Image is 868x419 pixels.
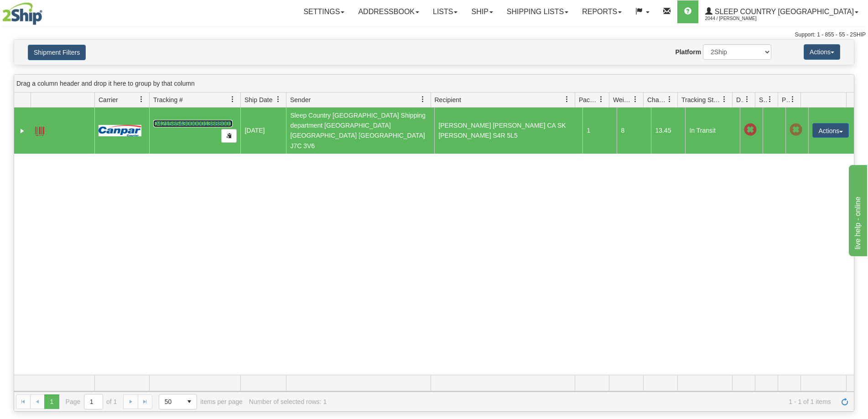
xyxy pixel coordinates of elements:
a: Expand [18,126,27,135]
div: grid grouping header [14,75,854,93]
span: 2044 / [PERSON_NAME] [705,14,774,23]
a: Ship Date filter column settings [270,92,286,107]
a: Reports [575,0,629,23]
span: Page sizes drop down [159,394,197,409]
img: logo2044.jpg [2,2,42,25]
a: Sleep Country [GEOGRAPHIC_DATA] 2044 / [PERSON_NAME] [698,0,865,23]
span: items per page [159,394,243,409]
a: Carrier filter column settings [134,92,149,107]
span: Tracking # [153,95,183,104]
span: 1 - 1 of 1 items [333,398,831,405]
img: 14 - Canpar [99,125,141,136]
div: Number of selected rows: 1 [249,398,327,405]
td: 13.45 [651,108,685,154]
a: Recipient filter column settings [559,92,575,107]
span: Ship Date [244,95,272,104]
a: Charge filter column settings [662,92,677,107]
a: Weight filter column settings [628,92,643,107]
td: [DATE] [240,108,286,154]
span: Packages [579,95,598,104]
span: Carrier [99,95,118,104]
span: Tracking Status [681,95,721,104]
span: 50 [165,397,177,406]
a: Settings [296,0,351,23]
td: [PERSON_NAME] [PERSON_NAME] CA SK [PERSON_NAME] S4R 5L5 [434,108,582,154]
button: Actions [812,123,849,138]
span: Pickup Not Assigned [790,124,802,136]
td: Sleep Country [GEOGRAPHIC_DATA] Shipping department [GEOGRAPHIC_DATA] [GEOGRAPHIC_DATA] [GEOGRAPH... [286,108,434,154]
label: Platform [675,47,701,57]
span: Shipment Issues [759,95,767,104]
span: Pickup Status [782,95,790,104]
a: Delivery Status filter column settings [739,92,755,107]
span: Sender [290,95,311,104]
span: Weight [613,95,632,104]
a: Addressbook [351,0,426,23]
span: Late [744,124,757,136]
td: 1 [582,108,617,154]
button: Copy to clipboard [221,129,237,143]
input: Page 1 [84,394,103,409]
span: Page of 1 [66,394,117,409]
a: Shipping lists [500,0,575,23]
button: Actions [804,44,840,60]
span: Recipient [435,95,461,104]
div: live help - online [7,5,84,16]
a: Refresh [837,394,852,409]
a: Tracking Status filter column settings [717,92,732,107]
a: Ship [464,0,499,23]
iframe: chat widget [847,163,867,256]
a: Tracking # filter column settings [225,92,240,107]
span: Charge [647,95,666,104]
span: Delivery Status [736,95,744,104]
span: select [182,394,197,409]
td: 8 [617,108,651,154]
a: Sender filter column settings [415,92,431,107]
span: Page 1 [44,394,59,409]
a: Shipment Issues filter column settings [762,92,778,107]
a: Pickup Status filter column settings [785,92,800,107]
a: Packages filter column settings [593,92,609,107]
td: In Transit [685,108,740,154]
button: Shipment Filters [28,45,86,60]
div: Support: 1 - 855 - 55 - 2SHIP [2,31,866,39]
a: D421585430000013888001 [153,120,233,127]
a: Lists [426,0,464,23]
a: Label [35,123,44,137]
span: Sleep Country [GEOGRAPHIC_DATA] [712,8,854,16]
